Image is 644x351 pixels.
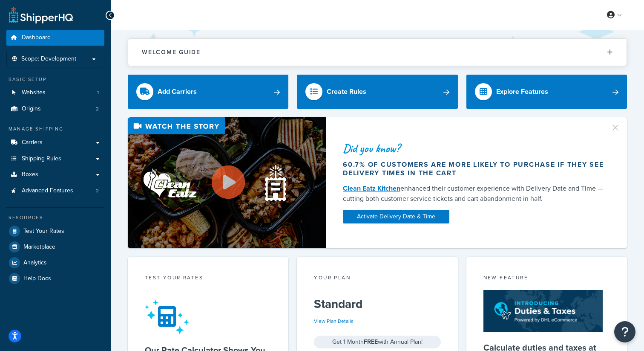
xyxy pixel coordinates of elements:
li: Origins [6,101,104,117]
div: Your Plan [314,274,440,284]
button: Welcome Guide [128,39,627,66]
span: Origins [22,105,41,113]
a: Shipping Rules [6,151,104,167]
div: Test your rates [145,274,271,284]
a: Clean Eatz Kitchen [343,183,400,193]
span: 2 [96,187,99,194]
a: Create Rules [297,75,457,109]
div: Add Carriers [158,86,197,98]
span: Boxes [22,171,38,178]
img: Video thumbnail [128,117,326,248]
span: Scope: Development [21,55,76,63]
span: Dashboard [22,34,51,41]
div: 60.7% of customers are more likely to purchase if they see delivery times in the cart [343,160,605,177]
span: Help Docs [23,275,51,282]
a: Test Your Rates [6,223,104,239]
a: View Plan Details [314,317,354,325]
a: Add Carriers [128,75,288,109]
a: Activate Delivery Date & Time [343,210,449,223]
span: 2 [96,105,99,113]
div: Did you know? [343,142,605,154]
a: Advanced Features2 [6,183,104,199]
div: New Feature [483,274,610,284]
h2: Welcome Guide [142,49,201,55]
h5: Standard [314,297,440,311]
span: Analytics [23,259,47,267]
span: Test Your Rates [23,228,64,235]
span: Carriers [22,139,43,146]
button: Open Resource Center [614,321,635,342]
a: Boxes [6,167,104,183]
span: Advanced Features [22,187,73,194]
div: Explore Features [496,86,548,98]
span: 1 [97,89,99,96]
span: Shipping Rules [22,155,61,162]
a: Carriers [6,135,104,151]
a: Marketplace [6,239,104,255]
div: Get 1 Month with Annual Plan! [314,336,440,348]
span: Websites [22,89,46,96]
div: Create Rules [327,86,366,98]
li: Advanced Features [6,183,104,199]
a: Analytics [6,255,104,270]
div: enhanced their customer experience with Delivery Date and Time — cutting both customer service ti... [343,183,605,204]
div: Resources [6,214,104,221]
div: Basic Setup [6,76,104,83]
a: Websites1 [6,85,104,101]
a: Dashboard [6,30,104,46]
div: Manage Shipping [6,125,104,133]
a: Explore Features [466,75,627,109]
a: Origins2 [6,101,104,117]
li: Websites [6,85,104,101]
strong: FREE [364,337,378,346]
span: Marketplace [23,244,55,251]
a: Help Docs [6,271,104,286]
